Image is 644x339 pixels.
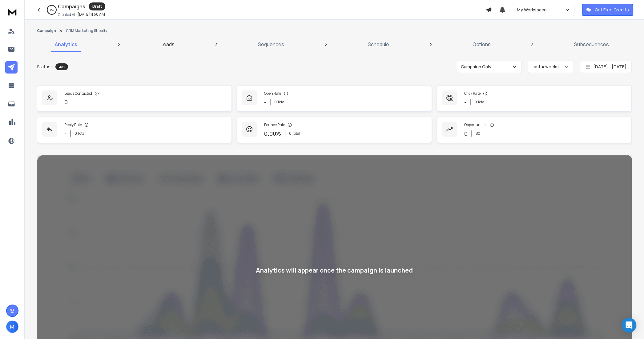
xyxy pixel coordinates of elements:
p: 0 % [50,8,54,12]
a: Leads Contacted0 [37,85,232,112]
p: Opportunities [464,122,487,127]
a: Bounce Rate0.00%0 Total [237,117,432,143]
p: Sequences [258,41,284,48]
a: Options [469,37,494,52]
button: Campaign [37,28,56,33]
p: 0 Total [474,100,485,105]
p: Campaign Only [461,64,494,70]
a: Leads [157,37,178,52]
div: Open Intercom Messenger [622,318,636,333]
p: Options [473,41,491,48]
a: Analytics [51,37,81,52]
a: Reply Rate-0 Total [37,117,232,143]
p: - [264,98,266,106]
p: 0 Total [274,100,285,105]
div: Draft [89,2,105,10]
p: 0.00 % [264,129,281,138]
div: Analytics will appear once the campaign is launched [256,266,413,275]
p: Bounce Rate [264,122,285,127]
p: Last 4 weeks [532,64,561,70]
p: Open Rate [264,91,281,96]
p: 0 [64,98,68,106]
a: Subsequences [570,37,613,52]
p: Leads [161,41,175,48]
button: [DATE] - [DATE] [580,61,632,73]
a: Schedule [364,37,393,52]
p: - [464,98,466,106]
a: Sequences [254,37,288,52]
p: Schedule [368,41,389,48]
a: Opportunities0$0 [437,117,632,143]
a: Open Rate-0 Total [237,85,432,112]
p: Leads Contacted [64,91,92,96]
button: M [6,321,18,333]
p: Click Rate [464,91,481,96]
p: 0 Total [74,131,86,136]
p: $ 0 [476,131,480,136]
p: Reply Rate [64,122,82,127]
p: 0 [464,129,468,138]
p: CRM Marketing Shopify [66,28,107,33]
p: [DATE] 11:50 AM [78,12,105,17]
img: logo [6,6,18,18]
p: - [64,129,66,138]
p: My Workspace [517,7,549,13]
p: Status: [37,64,52,70]
h1: Campaigns [58,3,85,10]
button: Get Free Credits [582,4,633,16]
div: Draft [55,63,68,70]
a: Click Rate-0 Total [437,85,632,112]
p: Get Free Credits [595,7,629,13]
p: Subsequences [574,41,609,48]
p: Analytics [55,41,77,48]
p: Created At: [58,12,76,17]
p: 0 Total [289,131,300,136]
